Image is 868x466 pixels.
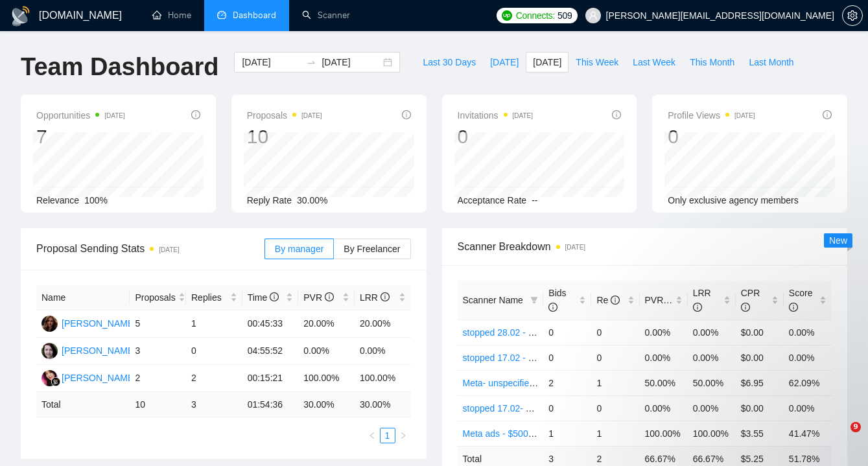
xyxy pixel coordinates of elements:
button: setting [842,5,863,26]
a: searchScanner [302,10,350,21]
span: Scanner Breakdown [458,239,832,255]
td: 04:55:52 [242,338,299,365]
span: info-circle [381,292,390,301]
span: Profile Views [668,108,755,123]
span: Connects: [516,8,555,23]
span: Proposals [135,290,175,305]
span: info-circle [325,292,334,301]
span: Last Month [749,55,793,69]
span: info-circle [823,110,832,119]
td: 0 [591,395,639,421]
img: gigradar-bm.png [51,377,60,386]
td: 20.00% [298,310,355,338]
span: info-circle [402,110,411,119]
td: Total [36,392,130,417]
h1: Team Dashboard [21,52,218,82]
time: [DATE] [301,112,322,119]
button: Last 30 Days [416,52,483,73]
span: Time [248,292,279,303]
td: 10 [130,392,186,417]
img: upwork-logo.png [502,10,512,21]
span: info-circle [612,110,621,119]
div: 0 [458,124,534,149]
span: info-circle [611,296,620,305]
span: setting [843,10,862,21]
span: Re [596,295,620,305]
td: 100.00% [355,365,411,392]
a: Meta ads - $500+/$30+ - Feedback+/cost1k+ -AI [463,428,658,439]
td: 0 [591,320,639,345]
span: Reply Rate [247,195,292,205]
span: dashboard [217,10,226,19]
span: left [368,432,376,439]
span: This Week [576,55,618,69]
span: Acceptance Rate [458,195,527,205]
span: Invitations [458,108,534,123]
td: $3.55 [736,421,784,446]
span: This Month [690,55,734,69]
th: Replies [186,285,242,310]
div: [PERSON_NAME] [62,371,136,385]
li: Next Page [395,428,411,443]
td: 0 [543,320,591,345]
time: [DATE] [734,112,755,119]
td: 0.00% [355,338,411,365]
span: Proposals [247,108,322,123]
span: Opportunities [36,108,125,123]
span: [DATE] [490,55,519,69]
button: [DATE] [483,52,526,73]
td: 1 [591,421,639,446]
input: Start date [242,55,301,69]
td: 01:54:36 [242,392,299,417]
span: filter [530,296,538,304]
a: stopped 28.02 - Google Ads - LeadGen/cases/hook- saved $k [463,327,711,338]
button: This Month [683,52,742,73]
span: 100% [84,195,108,205]
span: 9 [850,422,861,432]
span: Last Week [633,55,675,69]
a: Meta- unspecified - Feedback+ -AI [463,378,602,388]
span: right [399,432,407,439]
div: 10 [247,124,322,149]
button: left [364,428,380,443]
span: Only exclusive agency members [668,195,799,205]
td: 100.00% [640,421,688,446]
td: 100.00% [688,421,736,446]
img: logo [10,6,31,27]
span: -- [532,195,537,205]
span: user [589,11,598,20]
span: info-circle [548,303,557,312]
th: Proposals [130,285,186,310]
button: right [395,428,411,443]
span: Last 30 Days [423,55,476,69]
span: Scanner Name [463,295,523,305]
span: LRR [360,292,390,303]
input: End date [322,55,381,69]
img: IG [41,343,58,359]
td: 1 [591,370,639,395]
iframe: Intercom live chat [824,422,855,453]
span: swap-right [306,57,316,67]
td: 00:15:21 [242,365,299,392]
td: 1 [186,310,242,338]
span: info-circle [270,292,279,301]
time: [DATE] [513,112,533,119]
td: 2 [186,365,242,392]
td: 100.00% [298,365,355,392]
button: Last Month [742,52,801,73]
td: 0 [543,395,591,421]
span: By manager [275,244,323,254]
td: 3 [130,338,186,365]
td: 2 [130,365,186,392]
td: 0 [186,338,242,365]
li: Previous Page [364,428,380,443]
th: Name [36,285,130,310]
td: 30.00 % [355,392,411,417]
a: stopped 17.02- Meta ads - ecommerce/cases/ hook- ROAS3+ [463,403,711,414]
li: 1 [380,428,395,443]
span: Replies [191,290,228,305]
td: 1 [543,421,591,446]
div: 0 [668,124,755,149]
span: Proposal Sending Stats [36,240,264,257]
span: Dashboard [233,10,276,21]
